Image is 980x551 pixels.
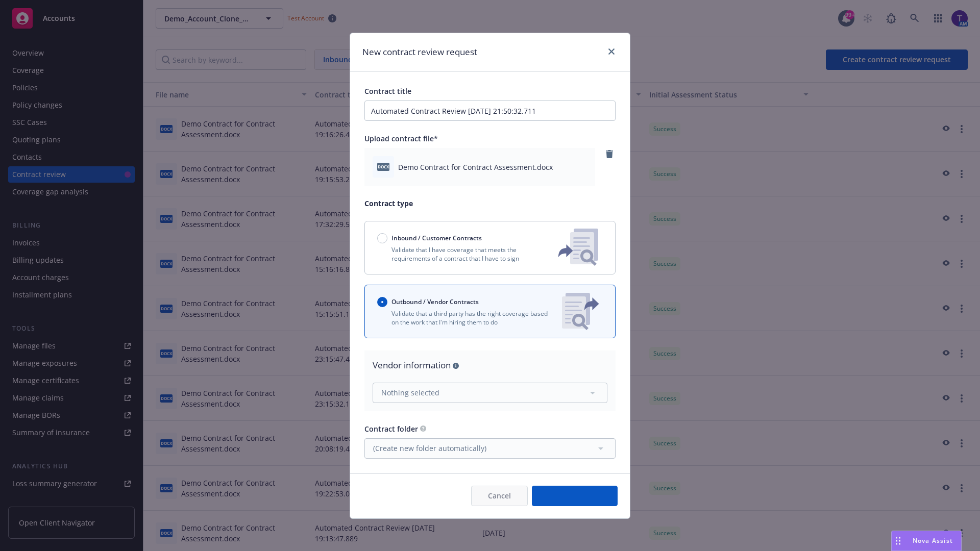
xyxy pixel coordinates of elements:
input: Enter a title for this contract [364,101,616,121]
button: Create request [532,486,618,506]
button: Nothing selected [373,383,607,403]
div: Drag to move [892,531,904,550]
p: Contract type [364,198,616,209]
a: close [605,45,618,58]
span: Contract folder [364,424,418,434]
span: Inbound / Customer Contracts [391,234,482,242]
span: Nova Assist [913,536,953,545]
p: Validate that a third party has the right coverage based on the work that I'm hiring them to do [377,309,554,327]
span: Nothing selected [381,387,439,398]
input: Outbound / Vendor Contracts [377,297,387,307]
button: Inbound / Customer ContractsValidate that I have coverage that meets the requirements of a contra... [364,221,616,274]
input: Inbound / Customer Contracts [377,233,387,243]
span: Contract title [364,86,411,96]
span: Outbound / Vendor Contracts [391,297,479,306]
p: Validate that I have coverage that meets the requirements of a contract that I have to sign [377,245,542,263]
a: remove [603,148,616,160]
span: Cancel [488,491,511,500]
span: (Create new folder automatically) [373,443,486,454]
button: Outbound / Vendor ContractsValidate that a third party has the right coverage based on the work t... [364,285,616,338]
span: Demo Contract for Contract Assessment.docx [398,162,553,172]
button: Cancel [471,486,528,506]
button: (Create new folder automatically) [364,438,616,459]
button: Nova Assist [891,531,962,551]
div: Vendor information [373,359,607,372]
h1: New contract review request [362,45,477,59]
span: Upload contract file* [364,134,438,143]
span: docx [377,163,389,170]
span: Create request [549,491,601,500]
